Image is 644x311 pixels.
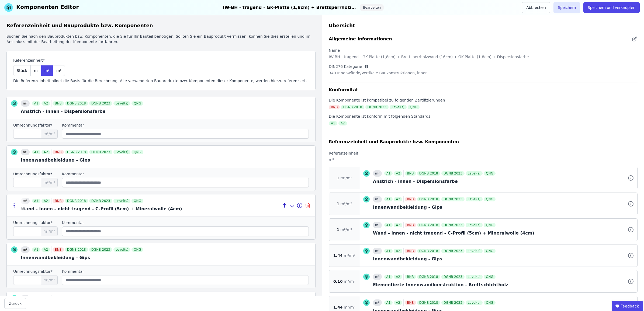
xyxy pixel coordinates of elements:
[4,298,26,309] button: Zurück
[21,295,30,302] div: m³
[373,222,382,228] div: m²
[131,247,143,252] div: QNG
[13,269,53,274] label: Umrechnungsfaktor*
[405,249,416,253] div: BNB
[408,105,420,109] div: QNG
[373,299,382,306] div: m²
[338,121,347,125] div: A2
[466,300,483,305] div: Level(s)
[337,201,340,207] span: 1
[41,275,57,285] span: m²/m²
[329,53,529,64] div: IW-BH - tragend - GK-Platte (1,8cm) + Brettsperrholzwand (16cm) + GK-Platte (1,8cm) + Dispersions...
[62,269,309,274] label: Kommentar
[384,223,393,227] div: A1
[394,275,402,279] div: A2
[21,149,30,155] div: m²
[340,227,352,232] span: m²/m²
[13,78,309,83] div: Die Referenzeinheit bildet die Basis für die Berechnung. Alle verwendeten Bauprodukte bzw. Kompon...
[41,227,57,236] span: m²/m²
[41,129,57,138] span: m²/m²
[373,204,634,211] div: Innenwandbekleidung - Gips
[337,175,340,181] span: 1
[53,101,64,106] div: BNB
[373,282,634,288] div: Elementierte Innenwandkonstruktion - Brettschichtholz
[417,197,440,201] div: DGNB 2018
[53,247,64,252] div: BNB
[360,4,384,11] div: Bearbeiten
[13,123,53,128] label: Umrechnungsfaktor*
[441,197,465,201] div: DGNB 2023
[131,101,143,106] div: QNG
[329,87,638,93] div: Konformität
[583,2,640,13] button: Speichern und verknüpfen
[329,69,428,80] div: 340 Innenwände/Vertikale Baukonstruktionen, innen
[32,150,41,154] div: A1
[441,171,465,176] div: DGNB 2023
[329,36,392,42] div: Allgemeine Informationen
[384,171,393,176] div: A1
[337,227,340,232] span: 1
[333,305,343,310] span: 1.44
[113,150,130,154] div: Level(s)
[329,139,459,145] div: Referenzeinheit und Bauprodukte bzw. Komponenten
[384,300,393,305] div: A1
[373,178,634,185] div: Anstrich - innen - Dispersionsfarbe
[384,197,393,201] div: A1
[466,197,483,201] div: Level(s)
[405,275,416,279] div: BNB
[441,223,465,227] div: DGNB 2023
[394,249,402,253] div: A2
[223,4,358,11] div: IW-BH - tragend - GK-Platte (1,8cm) + Brettsperrholzwand (16cm) + GK-Platte (1,8cm) + Dispersions...
[41,150,50,154] div: A2
[17,68,27,73] span: Stück
[41,101,50,106] div: A2
[13,220,53,225] label: Umrechnungsfaktor*
[340,175,352,181] span: m²/m²
[329,22,638,29] div: Übersicht
[329,105,340,109] div: BNB
[113,247,130,252] div: Level(s)
[394,300,402,305] div: A2
[466,249,483,253] div: Level(s)
[34,68,38,73] span: m
[131,150,143,154] div: QNG
[32,101,41,106] div: A1
[484,249,496,253] div: QNG
[329,151,358,156] label: Referenzeinheit
[113,101,130,106] div: Level(s)
[21,108,311,115] div: Anstrich - innen - Dispersionsfarbe
[21,157,311,163] div: Innenwandbekleidung - Gips
[417,249,440,253] div: DGNB 2018
[13,171,53,177] label: Umrechnungsfaktor*
[373,274,382,280] div: m³
[405,223,416,227] div: BNB
[21,246,30,253] div: m²
[41,178,57,187] span: m²/m²
[21,254,311,261] div: Innenwandbekleidung - Gips
[6,22,316,29] div: Referenzeinheit und Bauprodukte bzw. Komponenten
[344,305,355,310] span: m²/m²
[484,275,496,279] div: QNG
[394,223,402,227] div: A2
[373,256,634,262] div: Innenwandbekleidung - Gips
[441,275,465,279] div: DGNB 2023
[466,223,483,227] div: Level(s)
[373,196,382,202] div: m²
[32,247,41,252] div: A1
[365,105,389,109] div: DGNB 2023
[405,171,416,176] div: BNB
[466,275,483,279] div: Level(s)
[329,114,638,119] div: Die Komponente ist konform mit folgenden Standards
[484,197,496,201] div: QNG
[417,300,440,305] div: DGNB 2018
[16,3,79,12] div: Komponenten Editor
[65,150,88,154] div: DGNB 2018
[65,101,88,106] div: DGNB 2018
[62,220,309,225] label: Kommentar
[333,253,343,258] span: 1.44
[329,64,362,69] label: DIN276 Kategorie
[484,223,496,227] div: QNG
[329,97,638,103] div: Die Komponente ist kompatibel zu folgenden Zertifizierungen
[405,197,416,201] div: BNB
[344,253,355,258] span: m²/m²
